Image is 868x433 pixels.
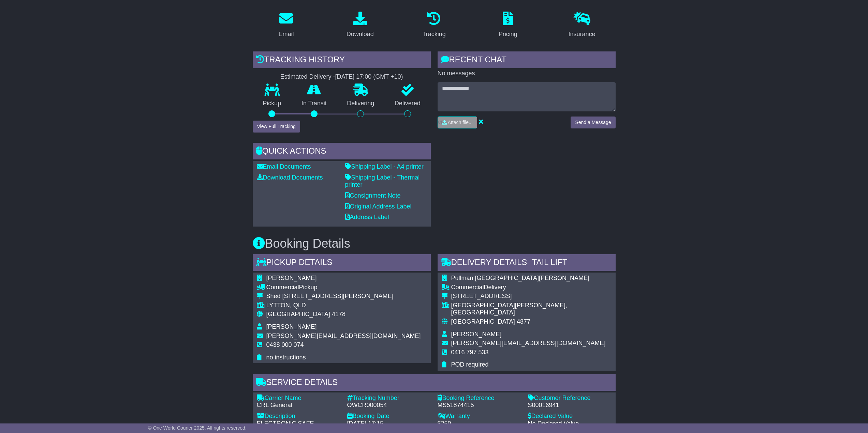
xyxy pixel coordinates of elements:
div: [GEOGRAPHIC_DATA][PERSON_NAME], [GEOGRAPHIC_DATA] [451,302,612,316]
span: Commercial [451,284,484,291]
div: Download [347,30,374,39]
div: Pricing [499,30,517,39]
div: Customer Reference [528,395,612,402]
div: LYTTON, QLD [266,302,421,309]
p: Delivering [337,100,385,107]
div: Service Details [253,374,616,392]
a: Consignment Note [345,192,401,199]
div: Tracking [422,30,445,39]
span: © One World Courier 2025. All rights reserved. [148,425,247,431]
div: No Declared Value [528,420,612,428]
div: Booking Reference [438,395,521,402]
div: Pickup [266,284,421,291]
div: Warranty [438,413,521,420]
a: Download [342,9,378,41]
a: Email [274,9,298,41]
div: Tracking Number [347,395,431,402]
span: [GEOGRAPHIC_DATA] [266,311,330,318]
a: Shipping Label - A4 printer [345,163,424,170]
div: RECENT CHAT [438,51,616,70]
div: [DATE] 17:00 (GMT +10) [335,73,403,81]
span: Pullman [GEOGRAPHIC_DATA][PERSON_NAME] [451,275,589,281]
button: View Full Tracking [253,121,300,133]
a: Pricing [494,9,522,41]
div: Declared Value [528,413,612,420]
div: Quick Actions [253,143,431,161]
button: Send a Message [571,117,615,128]
div: Insurance [569,30,595,39]
span: [PERSON_NAME] [266,323,317,330]
div: Tracking history [253,51,431,70]
span: [PERSON_NAME][EMAIL_ADDRESS][DOMAIN_NAME] [266,333,421,339]
span: no instructions [266,354,306,361]
div: OWCR000054 [347,402,431,409]
a: Address Label [345,214,389,220]
div: [STREET_ADDRESS] [451,293,612,300]
p: No messages [438,70,616,77]
a: Download Documents [257,174,323,181]
div: [DATE] 17:15 [347,420,431,428]
span: [PERSON_NAME] [266,275,317,281]
p: Pickup [253,100,292,107]
a: Shipping Label - Thermal printer [345,174,420,188]
div: Delivery Details [438,254,616,273]
span: - Tail Lift [527,258,567,267]
span: POD required [451,361,489,368]
div: $250 [438,420,521,428]
span: [PERSON_NAME] [451,331,502,338]
span: [PERSON_NAME][EMAIL_ADDRESS][DOMAIN_NAME] [451,340,606,346]
a: Original Address Label [345,203,412,210]
a: Tracking [418,9,450,41]
div: S00016941 [528,402,612,409]
p: In Transit [291,100,337,107]
div: Carrier Name [257,395,340,402]
div: ELECTRONIC SAFE [257,420,340,428]
div: MS51874415 [438,402,521,409]
a: Insurance [564,9,600,41]
div: Description [257,413,340,420]
div: Email [278,30,294,39]
span: 4178 [332,311,345,318]
span: 0416 797 533 [451,349,489,356]
div: Booking Date [347,413,431,420]
span: 4877 [517,318,530,325]
div: Delivery [451,284,612,291]
span: [GEOGRAPHIC_DATA] [451,318,515,325]
span: Commercial [266,284,299,291]
h3: Booking Details [253,237,616,250]
div: CRL General [257,402,340,409]
div: Estimated Delivery - [253,73,431,81]
a: Email Documents [257,163,311,170]
div: Pickup Details [253,254,431,273]
span: 0438 000 074 [266,341,304,348]
div: Shed [STREET_ADDRESS][PERSON_NAME] [266,293,421,300]
p: Delivered [384,100,431,107]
